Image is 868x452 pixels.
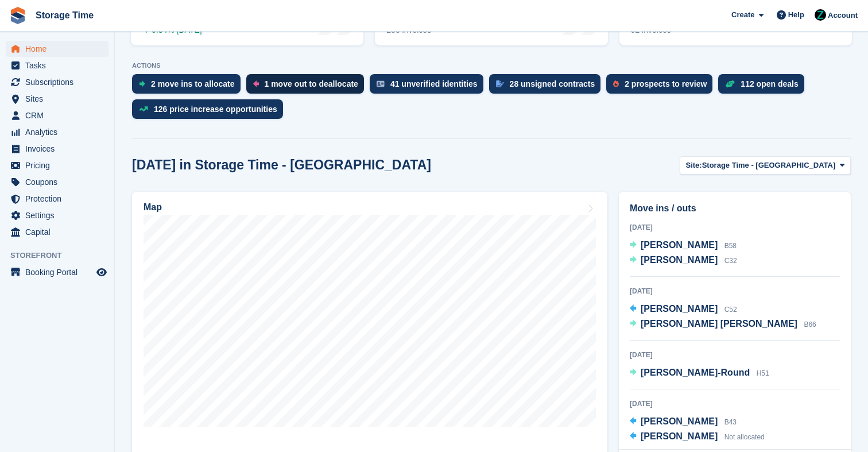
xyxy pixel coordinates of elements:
img: price_increase_opportunities-93ffe204e8149a01c8c9dc8f82e8f89637d9d84a8eef4429ea346261dce0b2c0.svg [139,106,148,111]
span: Booking Portal [25,264,94,280]
a: menu [6,107,108,123]
a: menu [6,191,108,207]
h2: Map [144,202,162,213]
a: menu [6,124,108,140]
span: Sites [25,91,94,107]
a: 2 prospects to review [606,74,718,99]
a: menu [6,74,108,90]
span: Create [731,9,754,21]
div: [DATE] [630,350,840,360]
div: 2 prospects to review [625,79,707,88]
a: [PERSON_NAME] C52 [630,302,737,317]
img: move_ins_to_allocate_icon-fdf77a2bb77ea45bf5b3d319d69a93e2d87916cf1d5bf7949dd705db3b84f3ca.svg [139,80,145,87]
span: C32 [724,257,737,265]
span: Invoices [25,141,94,157]
div: [DATE] [630,286,840,296]
a: 28 unsigned contracts [489,74,607,99]
span: Home [25,41,94,57]
img: prospect-51fa495bee0391a8d652442698ab0144808aea92771e9ea1ae160a38d050c398.svg [613,80,619,87]
a: Storage Time [31,6,98,25]
a: 41 unverified identities [370,74,489,99]
span: B43 [724,418,737,426]
span: [PERSON_NAME] [641,304,718,314]
a: menu [6,264,108,280]
a: menu [6,174,108,190]
span: [PERSON_NAME] [641,431,718,441]
span: C52 [724,306,737,314]
a: [PERSON_NAME] B43 [630,415,737,430]
span: [PERSON_NAME] [641,255,718,265]
a: 126 price increase opportunities [132,99,289,125]
span: Account [828,10,858,21]
span: B58 [724,242,737,250]
img: move_outs_to_deallocate_icon-f764333ba52eb49d3ac5e1228854f67142a1ed5810a6f6cc68b1a99e826820c5.svg [253,80,259,87]
span: B66 [804,320,816,329]
span: [PERSON_NAME] [641,416,718,426]
a: Preview store [95,265,108,279]
span: Capital [25,224,94,240]
div: [DATE] [630,399,840,409]
span: Coupons [25,174,94,190]
h2: [DATE] in Storage Time - [GEOGRAPHIC_DATA] [132,157,431,173]
a: menu [6,57,108,74]
a: menu [6,141,108,157]
a: 112 open deals [718,74,809,99]
div: 41 unverified identities [390,79,478,88]
img: verify_identity-adf6edd0f0f0b5bbfe63781bf79b02c33cf7c696d77639b501bdc392416b5a36.svg [377,80,385,87]
a: [PERSON_NAME] B58 [630,238,737,253]
span: Storefront [10,250,114,261]
a: menu [6,41,108,57]
a: 1 move out to deallocate [246,74,370,99]
img: contract_signature_icon-13c848040528278c33f63329250d36e43548de30e8caae1d1a13099fd9432cc5.svg [496,80,504,87]
span: H51 [757,369,769,377]
span: Site: [686,160,702,171]
span: Storage Time - [GEOGRAPHIC_DATA] [702,160,836,171]
a: [PERSON_NAME] [PERSON_NAME] B66 [630,317,816,332]
span: Tasks [25,57,94,74]
span: Pricing [25,157,94,173]
span: Not allocated [724,433,765,441]
a: menu [6,207,108,223]
a: menu [6,224,108,240]
img: deal-1b604bf984904fb50ccaf53a9ad4b4a5d6e5aea283cecdc64d6e3604feb123c2.svg [725,80,735,88]
a: [PERSON_NAME] C32 [630,253,737,268]
img: stora-icon-8386f47178a22dfd0bd8f6a31ec36ba5ce8667c1dd55bd0f319d3a0aa187defe.svg [9,7,26,24]
a: menu [6,91,108,107]
span: Help [788,9,804,21]
p: ACTIONS [132,62,851,69]
span: [PERSON_NAME] [PERSON_NAME] [641,319,797,329]
img: Zain Sarwar [815,9,826,21]
span: Subscriptions [25,74,94,90]
a: [PERSON_NAME] Not allocated [630,430,765,445]
a: [PERSON_NAME]-Round H51 [630,366,769,381]
span: [PERSON_NAME]-Round [641,368,750,377]
div: 2 move ins to allocate [151,79,235,88]
a: menu [6,157,108,173]
span: CRM [25,107,94,123]
span: [PERSON_NAME] [641,240,718,250]
div: 126 price increase opportunities [154,105,277,114]
h2: Move ins / outs [630,202,840,215]
span: Settings [25,207,94,223]
div: 1 move out to deallocate [265,79,358,88]
span: Protection [25,191,94,207]
a: 2 move ins to allocate [132,74,246,99]
div: 28 unsigned contracts [510,79,595,88]
span: Analytics [25,124,94,140]
div: [DATE] [630,222,840,233]
button: Site: Storage Time - [GEOGRAPHIC_DATA] [680,156,851,175]
div: 112 open deals [741,79,798,88]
